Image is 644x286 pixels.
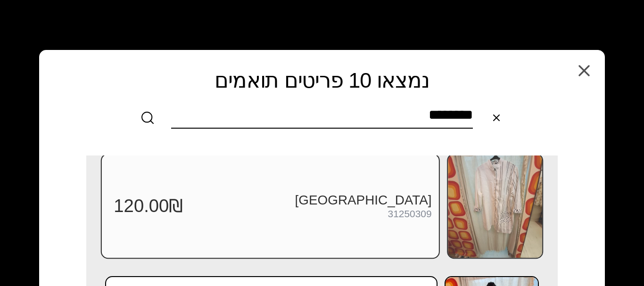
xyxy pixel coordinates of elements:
[114,195,183,217] span: 120.00₪
[448,155,542,258] img: שמלה 5th Avenue
[482,104,511,132] button: Clear search
[60,69,584,92] h2: נמצאו 10 פריטים תואמים
[183,192,432,208] h3: [GEOGRAPHIC_DATA]
[388,209,432,220] div: 31250309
